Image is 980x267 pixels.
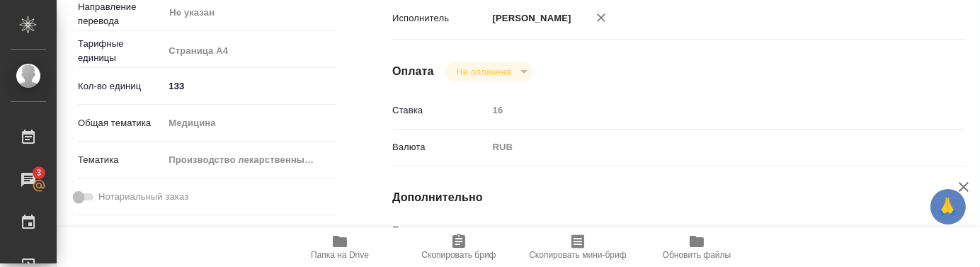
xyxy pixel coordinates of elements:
h4: Дополнительно [392,189,964,206]
div: Производство лекарственных препаратов [164,148,336,172]
p: Последнее изменение [392,223,488,251]
p: Исполнитель [392,11,488,25]
button: Удалить исполнителя [586,2,617,33]
div: Медицина [164,111,336,135]
p: Тематика [78,153,164,167]
button: Скопировать мини-бриф [518,227,637,267]
span: Обновить файлы [663,250,731,260]
span: 🙏 [936,192,960,222]
div: RUB [488,135,917,159]
button: Обновить файлы [637,227,756,267]
p: Валюта [392,140,488,154]
input: ✎ Введи что-нибудь [164,76,336,96]
a: 3 [4,162,53,198]
button: Папка на Drive [280,227,399,267]
p: Общая тематика [78,116,164,130]
p: [PERSON_NAME] [488,11,571,25]
p: Ставка [392,103,488,118]
span: 3 [28,166,50,180]
div: Не оплачена [445,62,532,81]
button: Не оплачена [452,66,515,78]
span: Папка на Drive [311,250,369,260]
span: Нотариальный заказ [98,190,188,204]
input: Пустое поле [488,100,917,120]
h4: Оплата [392,63,434,80]
p: Тарифные единицы [78,37,164,65]
p: Кол-во единиц [78,79,164,93]
div: Страница А4 [164,39,336,63]
button: Скопировать бриф [399,227,518,267]
span: Скопировать бриф [421,250,496,260]
input: Пустое поле [488,227,917,247]
span: Скопировать мини-бриф [529,250,626,260]
button: 🙏 [930,189,966,225]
